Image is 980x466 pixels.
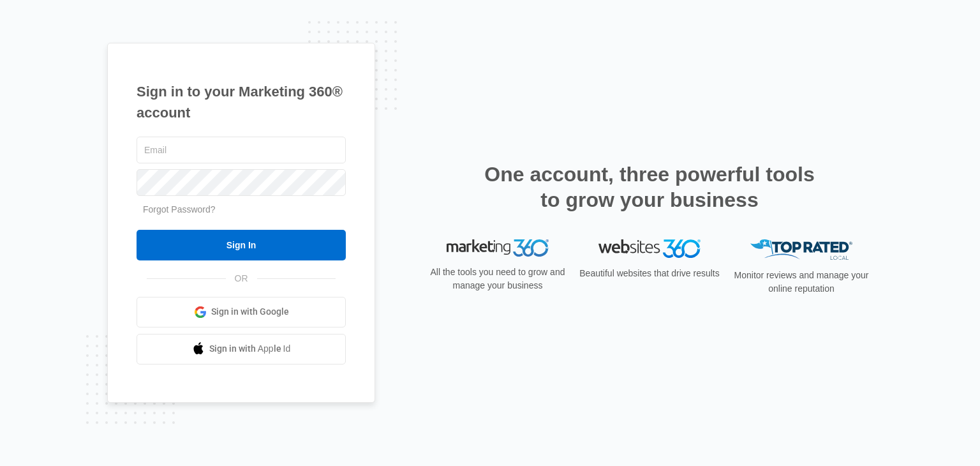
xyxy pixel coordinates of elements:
img: Websites 360 [598,239,701,258]
input: Sign In [137,230,346,260]
a: Sign in with Google [137,297,346,327]
p: All the tools you need to grow and manage your business [426,266,569,292]
p: Beautiful websites that drive results [578,267,721,280]
span: Sign in with Apple Id [209,342,291,356]
img: Marketing 360 [447,239,549,257]
a: Sign in with Apple Id [137,334,346,365]
img: Top Rated Local [750,239,852,260]
p: Monitor reviews and manage your online reputation [730,269,873,296]
span: Sign in with Google [211,305,289,319]
h2: One account, three powerful tools to grow your business [480,162,819,213]
a: Forgot Password? [143,204,216,214]
input: Email [137,137,346,163]
h1: Sign in to your Marketing 360® account [137,81,346,123]
span: OR [226,272,257,285]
